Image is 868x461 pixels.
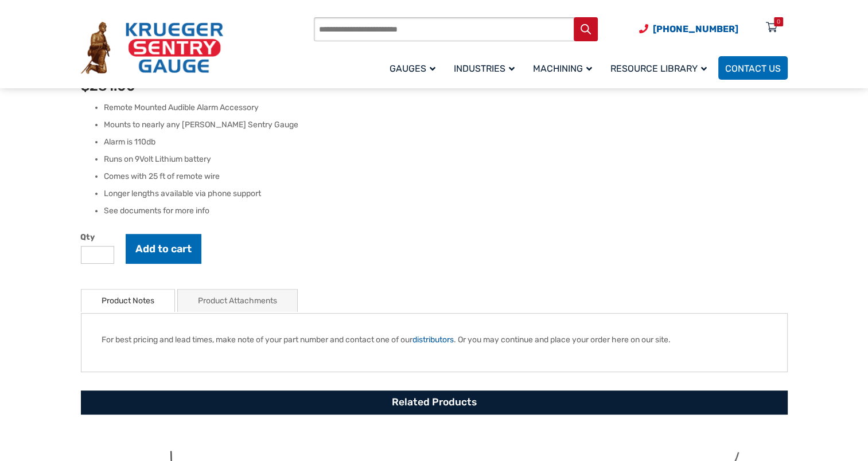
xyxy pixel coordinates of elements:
span: Gauges [390,63,435,74]
li: See documents for more info [104,205,788,217]
input: Product quantity [81,246,114,264]
a: Product Notes [102,290,154,312]
li: Mounts to nearly any [PERSON_NAME] Sentry Gauge [104,119,788,131]
span: [PHONE_NUMBER] [653,24,738,34]
a: distributors [412,335,454,345]
p: For best pricing and lead times, make note of your part number and contact one of our . Or you ma... [102,334,767,346]
li: Runs on 9Volt Lithium battery [104,154,788,165]
span: Resource Library [610,63,707,74]
div: 0 [777,17,780,26]
li: Longer lengths available via phone support [104,188,788,200]
span: Industries [454,63,515,74]
li: Remote Mounted Audible Alarm Accessory [104,102,788,114]
img: Krueger Sentry Gauge [81,22,223,75]
a: Contact Us [718,56,788,80]
li: Alarm is 110db [104,136,788,148]
a: Product Attachments [198,290,277,312]
a: Phone Number (920) 434-8860 [639,22,738,36]
h2: Related Products [81,390,788,415]
span: Machining [533,63,592,74]
a: Resource Library [604,54,718,81]
a: Machining [526,54,604,81]
a: Gauges [383,54,447,81]
button: Add to cart [126,234,201,264]
li: Comes with 25 ft of remote wire [104,171,788,182]
a: Industries [447,54,526,81]
span: Contact Us [725,63,781,74]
